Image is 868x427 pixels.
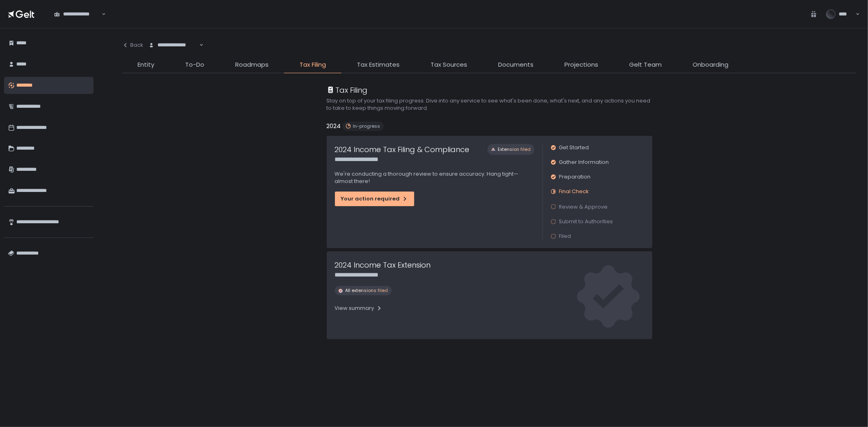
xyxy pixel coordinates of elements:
span: Final Check [559,188,589,195]
span: Onboarding [693,60,728,70]
span: Tax Estimates [357,60,400,70]
span: Projections [564,60,598,70]
button: View summary [335,302,383,315]
span: Extension filed [498,146,531,152]
span: Gather Information [559,159,609,166]
span: Roadmaps [235,60,269,70]
h1: 2024 Income Tax Filing & Compliance [335,144,470,155]
button: Your action required [335,192,414,206]
div: Search for option [49,5,106,22]
div: Your action required [341,195,408,203]
span: All extensions filed [345,288,388,294]
input: Search for option [101,10,101,18]
h1: 2024 Income Tax Extension [335,259,431,270]
span: Preparation [559,173,591,181]
p: We're conducting a thorough review to ensure accuracy. Hang tight—almost there! [335,170,534,185]
span: To-Do [185,60,204,70]
span: Gelt Team [629,60,662,70]
h2: Stay on top of your tax filing progress. Dive into any service to see what's been done, what's ne... [327,97,652,112]
div: Back [122,41,143,49]
span: Documents [498,60,533,70]
span: Tax Sources [431,60,467,70]
span: Review & Approve [559,203,608,211]
span: Get Started [559,144,589,151]
button: Back [122,37,143,54]
div: View summary [335,305,383,312]
span: Filed [559,233,571,240]
div: Search for option [143,37,203,54]
span: In-progress [353,123,380,129]
span: Tax Filing [300,60,326,70]
span: Submit to Authorities [559,218,613,225]
input: Search for option [198,41,199,49]
h2: 2024 [327,122,341,131]
div: Tax Filing [327,85,368,96]
span: Entity [138,60,154,70]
